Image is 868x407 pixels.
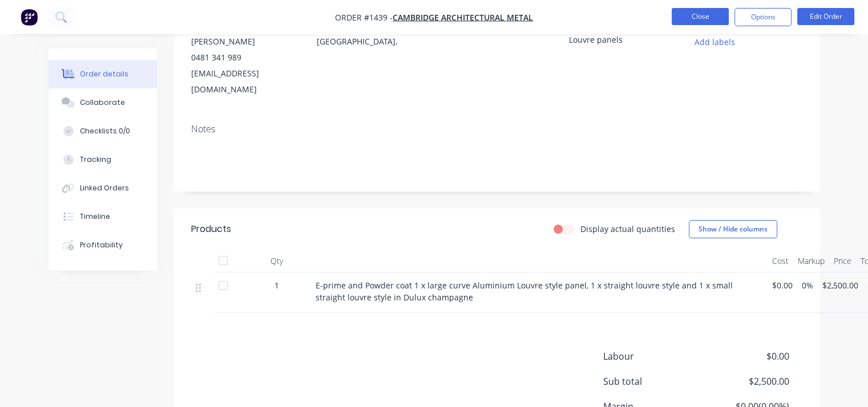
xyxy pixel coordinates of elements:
[49,174,157,202] button: Linked Orders
[80,183,129,193] div: Linked Orders
[603,349,705,363] span: Labour
[49,60,157,88] button: Order details
[689,220,777,238] button: Show / Hide columns
[49,231,157,259] button: Profitability
[317,34,425,70] div: [GEOGRAPHIC_DATA],
[191,34,299,97] div: [PERSON_NAME]0481 341 989[EMAIL_ADDRESS][DOMAIN_NAME]
[191,124,803,135] div: Notes
[191,34,299,50] div: [PERSON_NAME]
[317,34,425,50] div: [GEOGRAPHIC_DATA],
[191,222,231,236] div: Products
[80,240,123,250] div: Profitability
[191,66,299,97] div: [EMAIL_ADDRESS][DOMAIN_NAME]
[49,145,157,174] button: Tracking
[80,211,110,222] div: Timeline
[49,117,157,145] button: Checklists 0/0
[49,88,157,117] button: Collaborate
[768,250,793,272] div: Cost
[80,69,128,79] div: Order details
[393,12,533,23] a: Cambridge Architectural Metal
[80,126,130,136] div: Checklists 0/0
[580,223,675,235] label: Display actual quantities
[191,50,299,66] div: 0481 341 989
[797,8,854,25] button: Edit Order
[689,34,741,49] button: Add labels
[274,279,279,291] span: 1
[802,279,813,291] span: 0%
[829,250,856,272] div: Price
[80,97,125,108] div: Collaborate
[316,280,735,303] span: E-prime and Powder coat 1 x large curve Aluminium Louvre style panel, 1 x straight louvre style a...
[822,279,858,291] span: $2,500.00
[569,34,677,50] div: Louvre panels
[704,349,789,363] span: $0.00
[704,375,789,388] span: $2,500.00
[80,154,111,165] div: Tracking
[49,202,157,231] button: Timeline
[672,8,729,25] button: Close
[772,279,793,291] span: $0.00
[243,250,311,272] div: Qty
[21,9,38,26] img: Factory
[335,12,393,23] span: Order #1439 -
[793,250,829,272] div: Markup
[734,8,792,26] button: Options
[603,375,705,388] span: Sub total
